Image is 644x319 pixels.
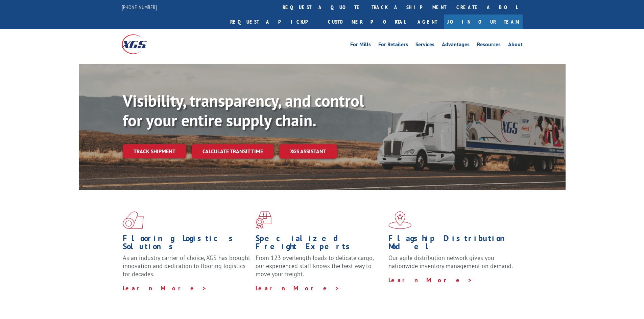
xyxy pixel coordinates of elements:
a: Calculate transit time [192,144,274,159]
a: For Retailers [378,42,408,49]
a: Advantages [442,42,470,49]
a: Resources [477,42,501,49]
a: For Mills [350,42,371,49]
h1: Flagship Distribution Model [388,234,516,254]
img: xgs-icon-focused-on-flooring-red [256,211,271,229]
a: About [508,42,523,49]
p: From 123 overlength loads to delicate cargo, our experienced staff knows the best way to move you... [256,254,383,284]
h1: Flooring Logistics Solutions [123,234,251,254]
img: xgs-icon-flagship-distribution-model-red [388,211,412,229]
a: Agent [411,15,444,29]
a: Services [415,42,434,49]
img: xgs-icon-total-supply-chain-intelligence-red [123,211,144,229]
a: Learn More > [256,284,340,292]
h1: Specialized Freight Experts [256,234,383,254]
span: Our agile distribution network gives you nationwide inventory management on demand. [388,254,513,270]
a: [PHONE_NUMBER] [122,4,157,10]
a: XGS ASSISTANT [279,144,337,159]
a: Customer Portal [323,15,411,29]
a: Learn More > [388,276,473,284]
b: Visibility, transparency, and control for your entire supply chain. [123,90,364,131]
a: Track shipment [123,144,186,158]
a: Request a pickup [225,15,323,29]
a: Join Our Team [444,15,523,29]
a: Learn More > [123,284,207,292]
span: As an industry carrier of choice, XGS has brought innovation and dedication to flooring logistics... [123,254,250,278]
